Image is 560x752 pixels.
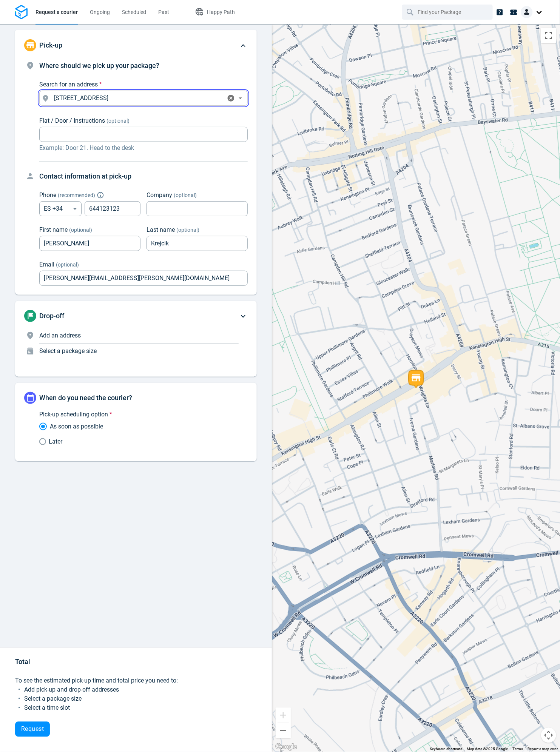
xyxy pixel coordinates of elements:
span: Request a courier [35,9,78,15]
span: Where should we pick up your package? [39,62,159,69]
a: Open this area in Google Maps (opens a new window) [274,742,299,752]
span: As soon as possible [50,422,103,431]
div: Drop-offAdd an addressSelect a package size [15,301,257,377]
span: Add an address [39,332,81,339]
span: To see the estimated pick-up time and total price you need to: [15,677,178,684]
span: ( recommended ) [58,192,95,198]
span: (optional) [174,192,197,198]
span: (optional) [176,227,199,233]
span: First name [39,226,68,233]
span: Flat / Door / Instructions [39,117,105,124]
span: (optional) [106,118,130,124]
span: Scheduled [122,9,146,15]
button: Clear [225,93,236,104]
span: (optional) [69,227,92,233]
button: Keyboard shortcuts [430,747,462,752]
button: Toggle fullscreen view [541,28,556,43]
span: Pick-up [39,41,62,49]
span: Company [147,191,172,199]
span: Happy Path [207,9,235,15]
span: Select a package size [24,695,82,703]
span: Total [15,658,30,666]
a: Report a map error [528,747,558,751]
span: Pick-up scheduling option [39,411,108,418]
button: Request [15,722,50,737]
div: Pick-up [15,30,257,60]
span: Past [158,9,169,15]
img: Google [274,742,299,752]
span: Last name [147,226,175,233]
p: Example: Door 21. Head to the desk [39,143,248,153]
button: Zoom out [276,723,291,738]
span: (optional) [56,262,79,268]
span: Select a package size [39,347,97,354]
img: Logo [15,5,28,20]
span: Ongoing [90,9,110,15]
span: Drop-off [39,312,64,320]
span: Add pick-up and drop-off addresses [24,686,119,693]
button: Map camera controls [541,728,556,743]
span: Email [39,261,54,268]
span: Select a time slot [24,704,70,712]
div: Pick-up [15,60,257,295]
span: When do you need the courier? [39,394,132,402]
button: Open [236,94,245,103]
h4: Contact information at pick-up [39,171,248,182]
button: Explain "Recommended" [98,193,103,197]
input: Find your Package [418,5,479,19]
div: ES +34 [39,201,82,216]
span: Later [49,437,63,446]
span: Phone [39,191,56,199]
span: Map data ©2025 Google [467,747,508,751]
button: Zoom in [276,708,291,723]
span: Search for an address [39,81,98,88]
span: Request [21,726,44,732]
img: Client [521,6,533,18]
a: Terms [512,747,523,751]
